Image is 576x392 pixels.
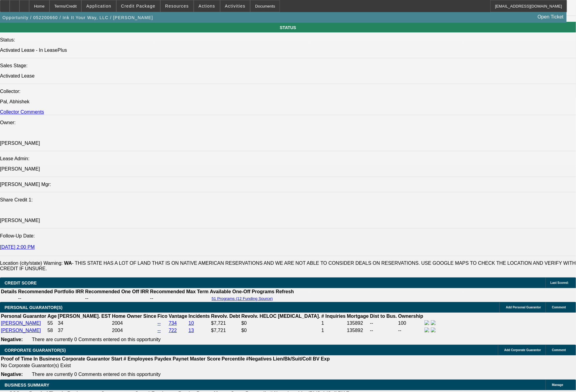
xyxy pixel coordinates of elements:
[189,328,194,333] a: 13
[58,327,111,334] td: 37
[210,296,275,301] button: 51 Programs (12 Funding Source)
[47,327,57,334] td: 58
[552,306,566,309] span: Comment
[47,314,56,319] b: Age
[535,12,566,22] a: Open Ticket
[370,320,397,327] td: --
[169,314,187,319] b: Vantage
[211,314,240,319] b: Revolv. Debt
[165,4,189,8] span: Resources
[47,320,57,327] td: 55
[124,356,153,361] b: # Employees
[112,321,123,326] span: 2004
[194,0,220,12] button: Actions
[321,327,346,334] td: 1
[1,289,17,295] th: Details
[321,314,346,319] b: # Inquiries
[64,261,72,266] b: WA
[5,305,63,310] span: PERSONAL GUARANTOR(S)
[313,356,330,361] b: BV Exp
[347,314,369,319] b: Mortgage
[32,372,161,377] span: There are currently 0 Comments entered on this opportunity
[552,348,566,352] span: Comment
[220,0,250,12] button: Activities
[225,4,246,8] span: Activities
[5,383,49,387] span: BUSINESS SUMMARY
[241,327,321,334] td: $0
[155,356,172,361] b: Paydex
[58,320,111,327] td: 34
[1,363,332,369] td: No Corporate Guarantor(s) Exist
[169,321,177,326] a: 734
[1,328,41,333] a: [PERSON_NAME]
[121,4,155,8] span: Credit Package
[86,4,111,8] span: Application
[275,289,294,295] th: Refresh
[189,321,194,326] a: 10
[82,0,116,12] button: Application
[112,328,123,333] span: 2004
[211,320,240,327] td: $7,721
[1,372,23,377] b: Negative:
[111,356,122,361] b: Start
[241,320,321,327] td: $0
[398,327,424,334] td: --
[117,0,160,12] button: Credit Package
[158,321,161,326] a: --
[169,328,177,333] a: 722
[210,289,275,295] th: Available One-Off Programs
[5,281,37,285] span: CREDIT SCORE
[506,306,541,309] span: Add Personal Guarantor
[504,348,541,352] span: Add Corporate Guarantor
[398,314,423,319] b: Ownership
[5,348,66,353] span: CORPORATE GUARANTOR(S)
[550,281,569,284] span: Last Scored:
[424,327,429,332] img: facebook-icon.png
[32,337,161,342] span: There are currently 0 Comments entered on this opportunity
[222,356,245,361] b: Percentile
[347,327,369,334] td: 135892
[370,314,397,319] b: Dist to Bus.
[2,15,153,20] span: Opportunity / 052200660 / Ink It Your Way, LLC / [PERSON_NAME]
[211,327,240,334] td: $7,721
[431,320,436,325] img: linkedin-icon.png
[85,289,149,295] th: Recommended One Off IRR
[431,327,436,332] img: linkedin-icon.png
[347,320,369,327] td: 135892
[112,314,156,319] b: Home Owner Since
[85,295,149,301] td: --
[173,356,220,361] b: Paynet Master Score
[58,314,111,319] b: [PERSON_NAME]. EST
[62,356,110,361] b: Corporate Guarantor
[189,314,210,319] b: Incidents
[18,295,84,301] td: --
[280,25,296,30] span: STATUS
[199,4,215,8] span: Actions
[1,337,23,342] b: Negative:
[273,356,312,361] b: Lien/Bk/Suit/Coll
[398,320,424,327] td: 100
[18,289,84,295] th: Recommended Portfolio IRR
[158,328,161,333] a: --
[1,356,61,362] th: Proof of Time In Business
[370,327,397,334] td: --
[158,314,168,319] b: Fico
[321,320,346,327] td: 1
[552,383,563,387] span: Manage
[246,356,272,361] b: #Negatives
[161,0,193,12] button: Resources
[1,314,46,319] b: Personal Guarantor
[424,320,429,325] img: facebook-icon.png
[150,295,209,301] td: --
[241,314,320,319] b: Revolv. HELOC [MEDICAL_DATA].
[1,321,41,326] a: [PERSON_NAME]
[150,289,209,295] th: Recommended Max Term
